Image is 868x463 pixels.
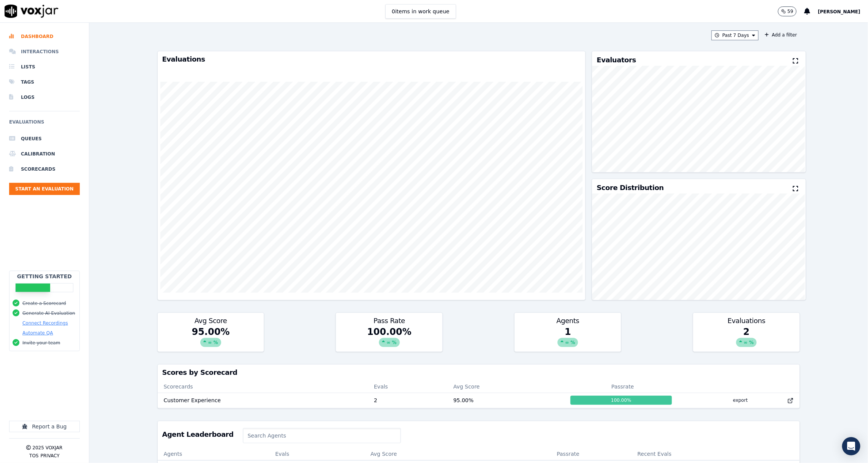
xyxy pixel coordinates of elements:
[32,445,62,451] p: 2025 Voxjar
[22,340,60,346] button: Invite your team
[711,30,759,40] button: Past 7 Days
[778,6,804,16] button: 59
[379,338,399,347] div: ∞ %
[29,453,38,459] button: TOS
[364,448,505,460] th: Avg Score
[17,273,72,280] h2: Getting Started
[22,300,66,306] button: Create a Scorecard
[787,8,793,14] p: 59
[269,448,364,460] th: Evals
[9,44,80,59] a: Interactions
[597,184,664,191] h3: Score Distribution
[9,421,80,432] button: Report a Bug
[158,326,264,352] div: 95.00 %
[736,338,757,347] div: ∞ %
[41,453,60,459] button: Privacy
[9,162,80,177] a: Scorecards
[243,428,401,443] input: Search Agents
[9,29,80,44] a: Dashboard
[9,75,80,90] a: Tags
[368,381,447,393] th: Evals
[515,326,621,352] div: 1
[22,310,75,316] button: Generate AI Evaluation
[698,317,795,324] h3: Evaluations
[22,320,68,326] button: Connect Recordings
[631,448,800,460] th: Recent Evals
[818,7,868,16] button: [PERSON_NAME]
[158,381,368,393] th: Scorecards
[727,394,754,406] button: export
[519,317,616,324] h3: Agents
[368,393,447,408] td: 2
[558,338,578,347] div: ∞ %
[9,131,80,146] a: Queues
[570,396,672,405] div: 100.00 %
[564,381,681,393] th: Passrate
[447,393,564,408] td: 95.00 %
[200,338,221,347] div: ∞ %
[778,6,797,16] button: 59
[762,30,800,40] button: Add a filter
[693,326,800,352] div: 2
[9,117,80,131] h6: Evaluations
[5,5,59,18] img: voxjar logo
[505,448,632,460] th: Passrate
[22,330,53,336] button: Automate QA
[162,56,581,63] h3: Evaluations
[818,9,860,14] span: [PERSON_NAME]
[385,4,456,19] button: 0items in work queue
[162,317,260,324] h3: Avg Score
[842,437,860,455] div: Open Intercom Messenger
[158,448,269,460] th: Agents
[9,183,80,195] button: Start an Evaluation
[162,369,795,376] h3: Scores by Scorecard
[597,57,636,63] h3: Evaluators
[9,90,80,105] a: Logs
[447,381,564,393] th: Avg Score
[162,431,234,438] h3: Agent Leaderboard
[336,326,442,352] div: 100.00 %
[9,146,80,162] a: Calibration
[341,317,438,324] h3: Pass Rate
[9,59,80,75] a: Lists
[158,393,368,408] td: Customer Experience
